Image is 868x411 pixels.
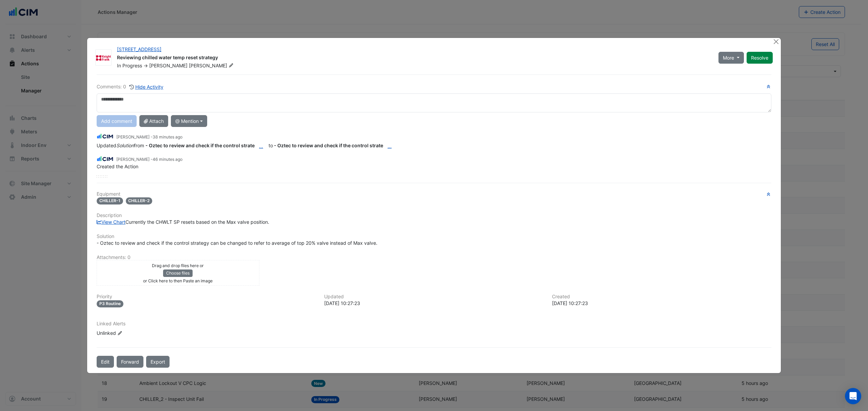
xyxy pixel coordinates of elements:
span: [PERSON_NAME] [149,63,188,68]
span: Updated from [97,143,144,148]
h6: Equipment [97,191,771,197]
em: Solution [116,143,134,148]
button: Choose files [163,269,193,277]
a: [STREET_ADDRESS] [117,46,161,52]
span: - Oztec to review and check if the control strate [274,143,396,148]
img: CIM [97,133,114,140]
span: CHILLER-2 [126,197,153,204]
h6: Linked Alerts [97,321,771,327]
a: Export [146,356,170,368]
button: ... [383,140,396,152]
div: Reviewing chilled water temp reset strategy [117,54,710,62]
div: P3 Routine [97,300,123,307]
button: @ Mention [171,115,207,127]
span: 2025-08-28 10:27:23 [153,157,182,162]
small: [PERSON_NAME] - [116,156,182,163]
img: Knight Frank [96,55,111,61]
span: to [97,143,396,148]
span: 2025-08-28 10:35:00 [153,134,182,139]
button: Resolve [747,52,773,64]
span: Currently the CHWLT SP resets based on the Max valve position. [97,219,269,225]
h6: Created [552,294,771,300]
small: Drag and drop files here or [152,263,204,268]
span: CHILLER-1 [97,197,123,204]
span: In Progress [117,63,142,68]
button: Forward [117,356,143,368]
button: Attach [139,115,168,127]
h6: Updated [324,294,544,300]
small: or Click here to then Paste an image [143,278,213,283]
div: Comments: 0 [97,83,164,91]
h6: Attachments: 0 [97,255,771,260]
button: Edit [97,356,114,368]
div: Unlinked [97,329,178,337]
a: View Chart [97,219,125,225]
span: Created the Action [97,164,138,169]
div: Open Intercom Messenger [845,388,861,404]
button: ... [255,140,268,152]
h6: Priority [97,294,316,300]
button: More [718,52,744,64]
h6: Description [97,213,771,218]
button: Hide Activity [129,83,164,91]
small: [PERSON_NAME] - [116,134,182,140]
img: CIM [97,155,114,163]
h6: Solution [97,234,771,239]
span: -> [143,63,148,68]
span: - Oztec to review and check if the control strate [145,143,269,148]
div: [DATE] 10:27:23 [552,300,771,307]
span: [PERSON_NAME] [189,62,235,69]
span: - Oztec to review and check if the control strategy can be changed to refer to average of top 20%... [97,240,377,246]
span: More [723,54,734,61]
button: Close [772,38,780,45]
div: [DATE] 10:27:23 [324,300,544,307]
fa-icon: Edit Linked Alerts [117,331,122,336]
